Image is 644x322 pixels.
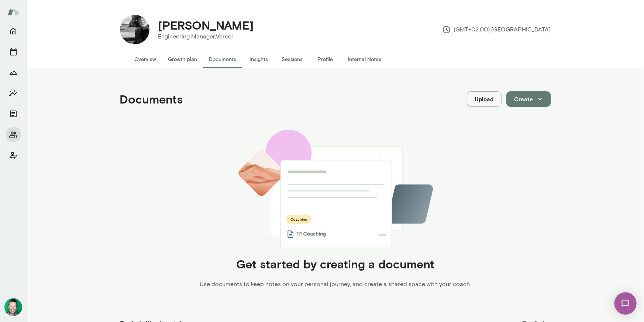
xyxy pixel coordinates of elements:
p: Use documents to keep notes on your personal journey, and create a shared space with your coach. [200,280,471,289]
button: Upload [467,91,502,107]
button: Home [6,24,21,38]
button: Create [506,91,551,107]
img: Bel Curcio [120,15,149,44]
button: Growth plan [162,50,203,68]
p: (GMT+02:00) [GEOGRAPHIC_DATA] [442,25,551,34]
img: Mento [7,5,19,19]
button: Profile [309,50,342,68]
button: Sessions [276,50,309,68]
button: Overview [129,50,162,68]
button: Documents [203,50,242,68]
img: Brian Lawrence [4,298,22,316]
button: Growth Plan [6,65,21,80]
button: Sessions [6,44,21,59]
h4: [PERSON_NAME] [158,18,254,32]
h4: Get started by creating a document [236,257,434,271]
img: empty [237,130,434,248]
button: Members [6,127,21,142]
button: Documents [6,106,21,121]
button: Internal Notes [342,50,388,68]
p: Engineering Manager, Vercel [158,32,254,41]
h4: Documents [120,92,183,106]
button: Insights [6,86,21,101]
button: Insights [242,50,276,68]
button: Client app [6,148,21,163]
